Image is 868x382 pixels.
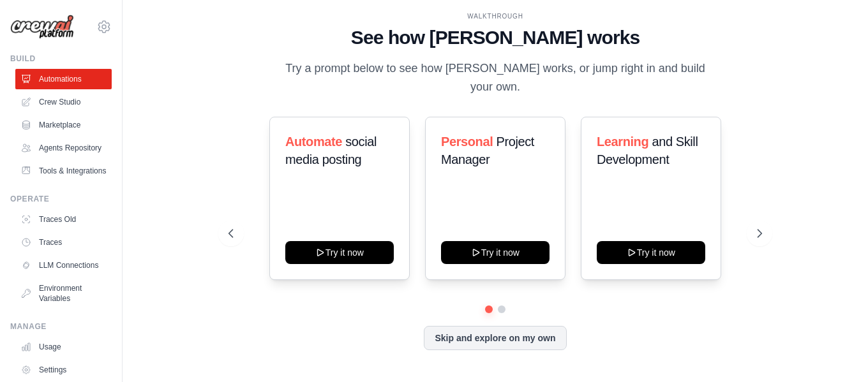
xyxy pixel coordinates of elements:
[15,278,112,309] a: Environment Variables
[441,241,550,264] button: Try it now
[10,194,112,204] div: Operate
[15,209,112,230] a: Traces Old
[10,54,112,64] div: Build
[10,321,112,332] div: Manage
[15,69,112,89] a: Automations
[228,11,761,21] div: WALKTHROUGH
[10,15,74,40] img: Logo
[285,241,394,264] button: Try it now
[15,255,112,275] a: LLM Connections
[281,59,710,97] p: Try a prompt below to see how [PERSON_NAME] works, or jump right in and build your own.
[285,135,342,149] span: Automate
[597,135,648,149] span: Learning
[424,326,566,350] button: Skip and explore on my own
[597,135,698,166] span: and Skill Development
[15,138,112,158] a: Agents Repository
[15,161,112,181] a: Tools & Integrations
[15,92,112,112] a: Crew Studio
[15,337,112,357] a: Usage
[441,135,493,149] span: Personal
[597,241,705,264] button: Try it now
[15,360,112,380] a: Settings
[15,115,112,135] a: Marketplace
[15,232,112,253] a: Traces
[228,26,761,49] h1: See how [PERSON_NAME] works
